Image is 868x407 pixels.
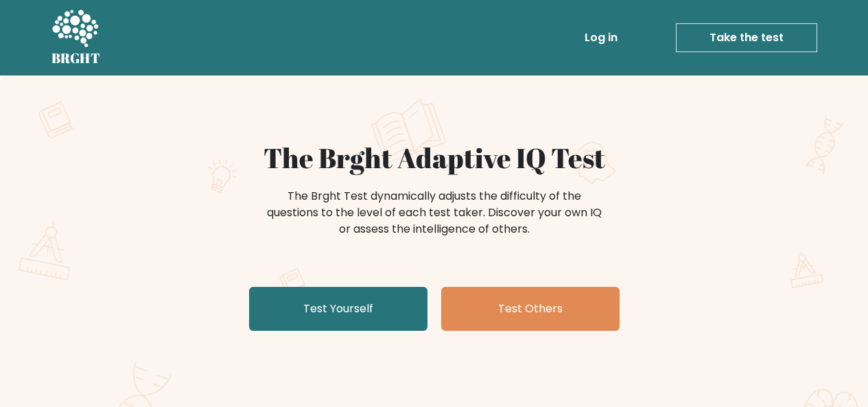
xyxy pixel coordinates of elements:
a: Test Yourself [249,287,427,331]
h5: BRGHT [51,50,101,67]
a: BRGHT [51,5,101,70]
a: Test Others [441,287,620,331]
a: Log in [579,24,623,51]
h1: The Brght Adaptive IQ Test [99,141,769,174]
div: The Brght Test dynamically adjusts the difficulty of the questions to the level of each test take... [263,188,606,237]
a: Take the test [676,23,817,52]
